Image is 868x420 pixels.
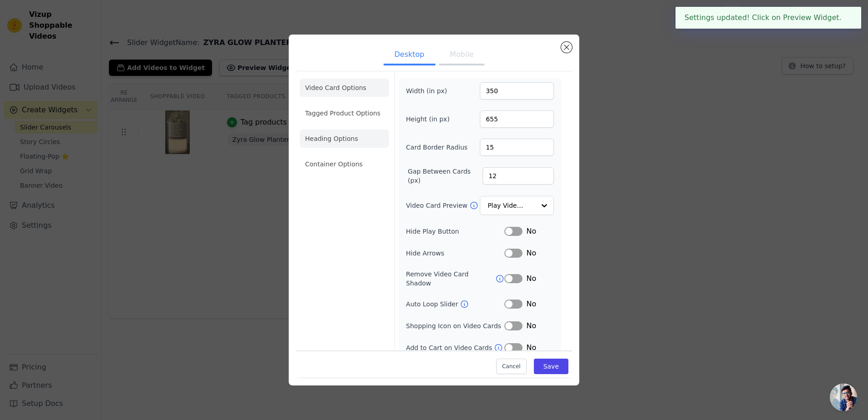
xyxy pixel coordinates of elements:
li: Video Card Options [300,79,389,97]
label: Card Border Radius [406,143,468,152]
label: Shopping Icon on Video Cards [406,321,504,330]
label: Gap Between Cards (px) [408,167,483,185]
button: Close [842,12,852,23]
button: Mobile [439,45,484,65]
label: Video Card Preview [406,201,469,210]
li: Heading Options [300,130,389,148]
label: Remove Video Card Shadow [406,270,495,288]
div: Open chat [830,384,857,411]
div: Settings updated! Click on Preview Widget. [676,7,861,29]
span: No [526,342,536,353]
label: Auto Loop Slider [406,300,460,309]
span: No [526,273,536,284]
li: Tagged Product Options [300,104,389,122]
span: No [526,226,536,237]
label: Height (in px) [406,115,455,124]
label: Hide Play Button [406,227,504,236]
button: Save [534,359,568,375]
span: No [526,248,536,259]
button: Close modal [561,42,572,53]
button: Cancel [496,359,527,375]
span: No [526,320,536,331]
button: Desktop [384,45,435,65]
label: Add to Cart on Video Cards [406,343,494,352]
li: Container Options [300,155,389,173]
label: Hide Arrows [406,249,504,258]
label: Width (in px) [406,86,455,95]
span: No [526,299,536,310]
